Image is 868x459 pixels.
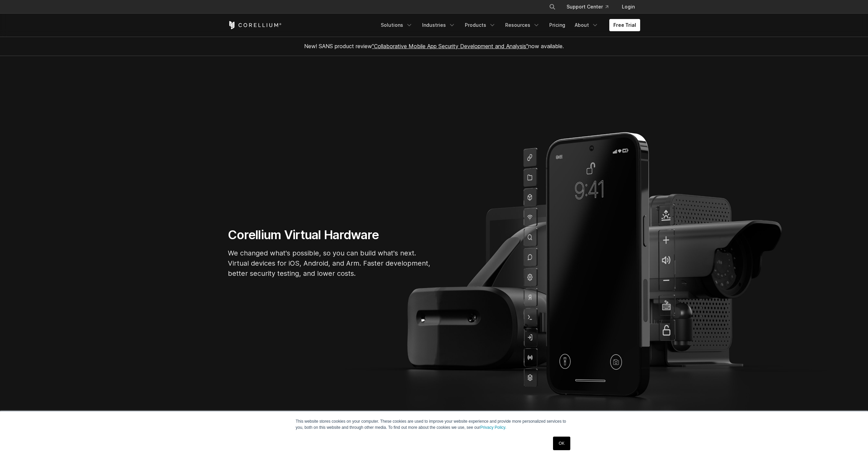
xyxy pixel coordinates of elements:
a: Corellium Home [228,21,282,29]
a: "Collaborative Mobile App Security Development and Analysis" [372,43,528,50]
a: Industries [418,19,459,31]
a: Free Trial [609,19,640,31]
a: Privacy Policy. [480,425,506,430]
div: Navigation Menu [541,1,640,13]
a: Solutions [377,19,417,31]
a: About [571,19,603,31]
span: New! SANS product review now available. [304,43,564,50]
a: Products [461,19,500,31]
p: This website stores cookies on your computer. These cookies are used to improve your website expe... [296,418,572,431]
a: Login [616,1,640,13]
h1: Corellium Virtual Hardware [228,227,431,243]
a: Resources [501,19,544,31]
a: Pricing [545,19,569,31]
a: OK [553,437,570,450]
p: We changed what's possible, so you can build what's next. Virtual devices for iOS, Android, and A... [228,248,431,279]
button: Search [546,1,558,13]
a: Support Center [561,1,614,13]
div: Navigation Menu [377,19,640,31]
